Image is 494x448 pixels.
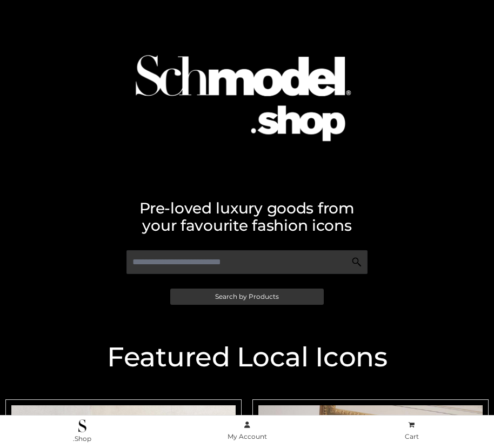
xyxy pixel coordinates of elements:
[165,419,330,443] a: My Account
[228,432,267,440] span: My Account
[405,432,419,440] span: Cart
[73,434,91,443] span: .Shop
[78,419,86,432] img: .Shop
[215,293,279,300] span: Search by Products
[329,419,494,443] a: Cart
[5,199,489,234] h2: Pre-loved luxury goods from your favourite fashion icons
[351,257,362,268] img: Search Icon
[170,289,324,305] a: Search by Products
